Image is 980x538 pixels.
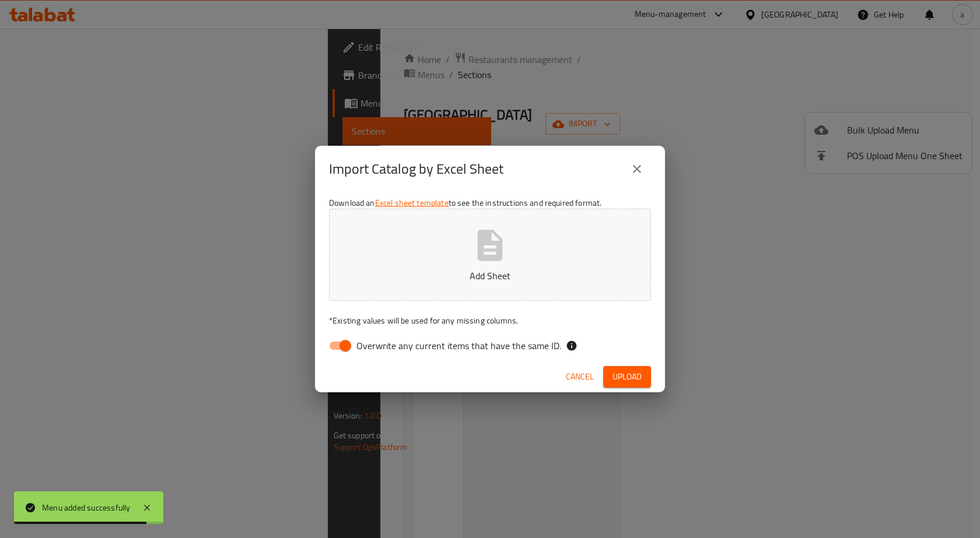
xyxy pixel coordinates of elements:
[566,370,594,384] span: Cancel
[329,160,503,178] h2: Import Catalog by Excel Sheet
[329,315,651,326] p: Existing values will be used for any missing columns.
[356,339,561,353] span: Overwrite any current items that have the same ID.
[623,155,651,183] button: close
[375,195,449,210] a: Excel sheet template
[566,340,577,351] svg: If the overwrite option isn't selected, then the items that match an existing ID will be ignored ...
[561,366,598,388] button: Cancel
[329,209,651,301] button: Add Sheet
[603,366,651,388] button: Upload
[612,370,642,384] span: Upload
[42,501,131,514] div: Menu added successfully
[347,269,633,283] p: Add Sheet
[315,192,665,361] div: Download an to see the instructions and required format.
